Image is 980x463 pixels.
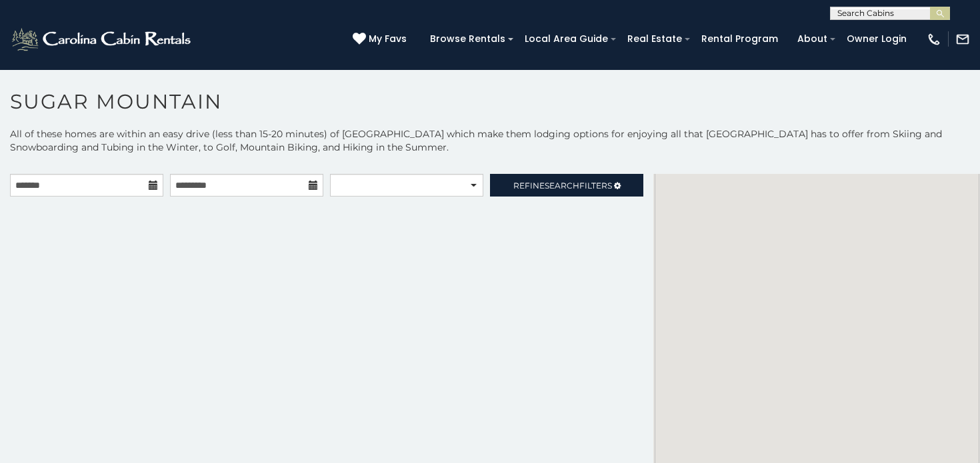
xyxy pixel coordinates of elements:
[10,26,195,53] img: White-1-2.png
[518,29,615,49] a: Local Area Guide
[423,29,512,49] a: Browse Rentals
[955,32,970,47] img: mail-regular-white.png
[545,181,579,191] span: Search
[695,29,785,49] a: Rental Program
[840,29,913,49] a: Owner Login
[927,32,941,47] img: phone-regular-white.png
[490,174,643,197] a: RefineSearchFilters
[621,29,689,49] a: Real Estate
[369,32,407,46] span: My Favs
[791,29,834,49] a: About
[353,32,410,47] a: My Favs
[513,181,612,191] span: Refine Filters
